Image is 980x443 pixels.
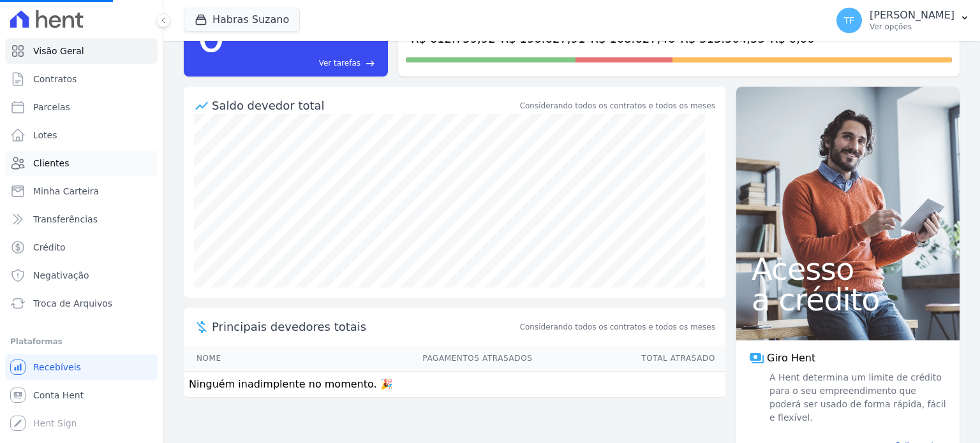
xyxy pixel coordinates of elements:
[33,269,89,282] span: Negativação
[33,45,84,57] span: Visão Geral
[184,372,725,398] td: Ninguém inadimplente no momento. 🎉
[319,57,360,69] span: Ver tarefas
[281,345,533,372] th: Pagamentos Atrasados
[212,318,517,335] span: Principais devedores totais
[5,291,158,316] a: Troca de Arquivos
[33,241,66,254] span: Crédito
[33,157,69,170] span: Clientes
[826,3,980,38] button: TF [PERSON_NAME] Ver opções
[767,351,815,366] span: Giro Hent
[5,235,158,260] a: Crédito
[33,185,99,198] span: Minha Carteira
[767,371,947,425] span: A Hent determina um limite de crédito para o seu empreendimento que poderá ser usado de forma ráp...
[231,57,375,69] a: Ver tarefas east
[5,263,158,288] a: Negativação
[5,178,158,204] a: Minha Carteira
[752,254,944,284] span: Acesso
[184,8,300,32] button: Habras Suzano
[33,73,77,85] span: Contratos
[752,284,944,315] span: a crédito
[212,97,517,114] div: Saldo devedor total
[33,389,84,402] span: Conta Hent
[5,94,158,120] a: Parcelas
[520,100,715,112] div: Considerando todos os contratos e todos os meses
[844,16,855,25] span: TF
[5,66,158,92] a: Contratos
[5,354,158,380] a: Recebíveis
[33,101,70,113] span: Parcelas
[5,38,158,64] a: Visão Geral
[33,129,57,142] span: Lotes
[184,345,281,372] th: Nome
[533,345,725,372] th: Total Atrasado
[5,207,158,232] a: Transferências
[33,213,98,226] span: Transferências
[5,122,158,148] a: Lotes
[5,150,158,176] a: Clientes
[520,321,715,333] span: Considerando todos os contratos e todos os meses
[870,9,954,22] p: [PERSON_NAME]
[366,59,375,68] span: east
[33,297,112,310] span: Troca de Arquivos
[5,382,158,408] a: Conta Hent
[33,361,81,374] span: Recebíveis
[870,22,954,32] p: Ver opções
[10,334,152,349] div: Plataformas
